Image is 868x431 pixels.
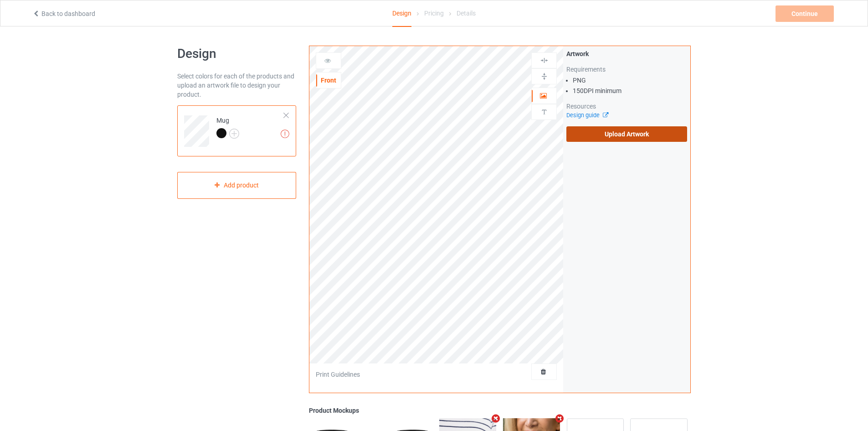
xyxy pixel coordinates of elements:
[566,102,687,111] div: Resources
[229,129,239,139] img: svg+xml;base64,PD94bWwgdmVyc2lvbj0iMS4wIiBlbmNvZGluZz0iVVRGLTgiPz4KPHN2ZyB3aWR0aD0iMjJweCIgaGVpZ2...
[566,126,687,142] label: Upload Artwork
[392,0,411,27] div: Design
[309,406,691,415] div: Product Mockups
[566,65,687,74] div: Requirements
[540,108,549,116] img: svg%3E%0A
[540,56,549,65] img: svg%3E%0A
[216,116,239,138] div: Mug
[177,172,296,199] div: Add product
[424,0,444,26] div: Pricing
[177,46,296,62] h1: Design
[554,414,565,423] i: Remove mockup
[566,49,687,58] div: Artwork
[316,76,341,85] div: Front
[316,370,360,379] div: Print Guidelines
[457,0,476,26] div: Details
[573,76,687,85] li: PNG
[490,414,502,423] i: Remove mockup
[32,10,95,17] a: Back to dashboard
[177,72,296,99] div: Select colors for each of the products and upload an artwork file to design your product.
[573,86,687,95] li: 150 DPI minimum
[540,72,549,81] img: svg%3E%0A
[177,105,296,156] div: Mug
[566,112,608,119] a: Design guide
[281,130,289,138] img: exclamation icon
